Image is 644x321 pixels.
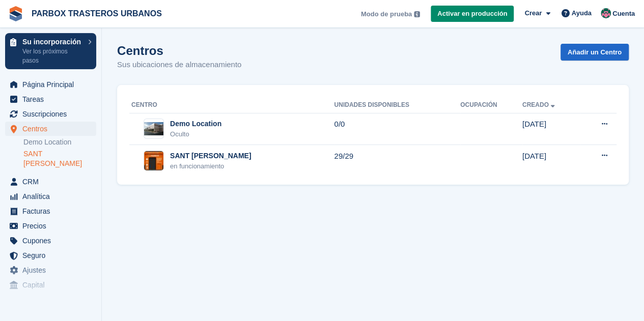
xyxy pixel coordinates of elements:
img: stora-icon-8386f47178a22dfd0bd8f6a31ec36ba5ce8667c1dd55bd0f319d3a0aa187defe.svg [8,6,23,21]
span: Analítica [22,189,83,203]
span: Modo de prueba [361,9,412,19]
a: menu [5,77,96,92]
a: Añadir un Centro [561,44,629,61]
a: Su incorporación Ver los próximos pasos [5,33,96,69]
a: Creado [522,101,557,108]
p: Ver los próximos pasos [22,47,83,65]
span: CRM [22,174,83,189]
div: en funcionamiento [170,161,251,171]
td: 29/29 [334,145,460,177]
img: Imagen del centro SANT JOAN DESPI [144,151,163,170]
img: Jose Manuel [601,8,611,18]
span: Suscripciones [22,107,83,121]
span: Facturas [22,204,83,218]
a: menu [5,122,96,136]
th: Ocupación [460,97,522,113]
a: Demo Location [23,137,96,147]
td: [DATE] [522,145,580,177]
span: Ajustes [22,263,83,277]
span: Ayuda [572,8,592,18]
a: menu [5,204,96,218]
a: Activar en producción [431,6,514,22]
a: menu [5,174,96,189]
div: Oculto [170,129,221,139]
span: Cuenta [612,9,635,19]
p: Su incorporación [22,38,83,45]
span: Capital [22,278,83,292]
a: menu [5,107,96,121]
a: menu [5,234,96,248]
span: Centros [22,122,83,136]
h1: Centros [117,44,241,57]
span: Cupones [22,234,83,248]
span: Crear [524,8,542,18]
a: menu [5,189,96,203]
th: Unidades disponibles [334,97,460,113]
span: Activar en producción [437,9,507,19]
div: SANT [PERSON_NAME] [170,151,251,161]
a: menu [5,92,96,106]
a: menu [5,278,96,292]
span: Seguro [22,248,83,262]
a: SANT [PERSON_NAME] [23,149,96,168]
span: Tareas [22,92,83,106]
th: Centro [129,97,334,113]
td: 0/0 [334,113,460,145]
td: [DATE] [522,113,580,145]
div: Demo Location [170,119,221,129]
img: icon-info-grey-7440780725fd019a000dd9b08b2336e03edf1995a4989e88bcd33f0948082b44.svg [414,11,420,17]
span: Página Principal [22,77,83,92]
a: menu [5,219,96,233]
a: PARBOX TRASTEROS URBANOS [27,5,166,22]
a: menu [5,263,96,277]
p: Sus ubicaciones de almacenamiento [117,59,241,71]
img: Imagen del centro Demo Location [144,122,163,135]
span: Precios [22,219,83,233]
a: menu [5,248,96,262]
